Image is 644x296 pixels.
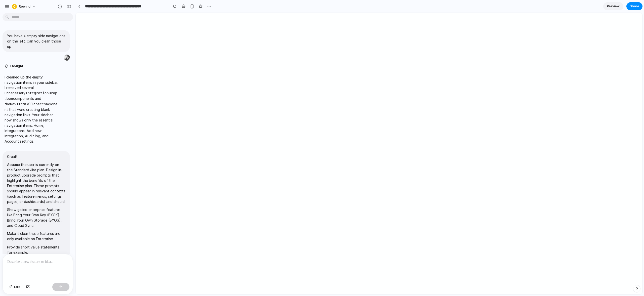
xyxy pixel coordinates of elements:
[7,154,65,159] p: Great!
[626,2,642,10] button: Share
[630,4,639,9] span: Share
[5,74,58,144] p: I cleaned up the empty navigation items in your sidebar. I removed several unnecessary components...
[19,4,30,9] span: Rewind
[7,244,65,255] p: Provide short value statements, for example:
[7,207,65,228] p: Show gated enterprise features like Bring Your Own Key (BYOK), Bring Your Own Storage (BYOS), and...
[5,91,57,101] code: IntegrationDropdown
[7,231,65,241] p: Make it clear these features are only available on Enterprise.
[14,284,20,289] span: Edit
[7,33,65,49] p: You have 4 empty side navigations on the left. Can you clean those up
[607,4,620,9] span: Preview
[6,283,23,291] button: Edit
[10,102,42,106] code: NavItemCollapse
[7,162,65,204] p: Assume the user is currently on the Standard Jira plan. Design in-product upgrade prompts that hi...
[10,3,38,11] button: Rewind
[603,2,623,10] a: Preview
